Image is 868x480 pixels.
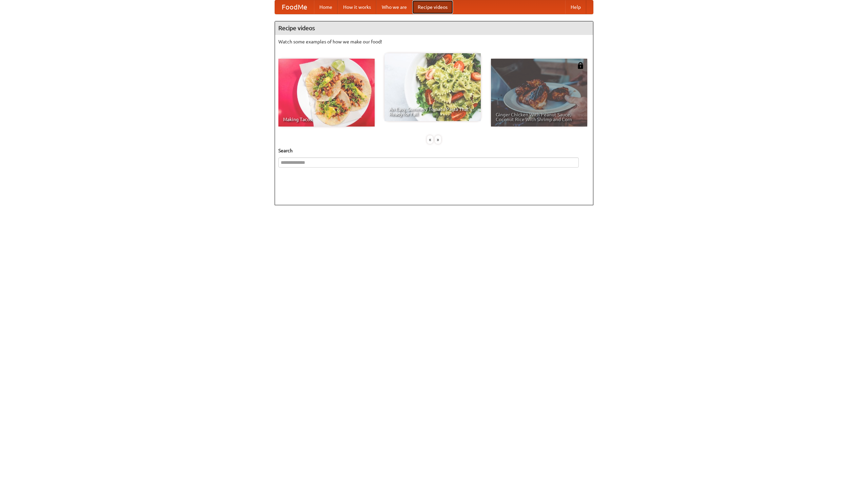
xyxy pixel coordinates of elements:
div: » [435,135,441,144]
a: An Easy, Summery Tomato Pasta That's Ready for Fall [384,53,481,121]
h5: Search [278,147,590,154]
a: Home [314,0,338,14]
a: Recipe videos [412,0,453,14]
p: Watch some examples of how we make our food! [278,38,590,45]
div: « [427,135,433,144]
span: Making Tacos [283,117,370,122]
a: FoodMe [275,0,314,14]
a: Making Tacos [278,59,375,127]
h4: Recipe videos [275,21,593,35]
span: An Easy, Summery Tomato Pasta That's Ready for Fall [389,107,476,116]
a: Who we are [376,0,412,14]
a: Help [565,0,586,14]
img: 483408.png [577,62,584,69]
a: How it works [338,0,376,14]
